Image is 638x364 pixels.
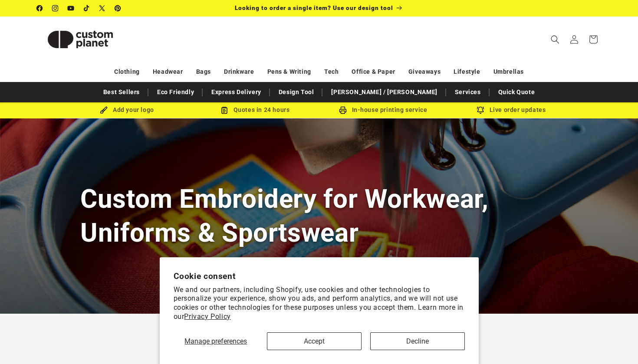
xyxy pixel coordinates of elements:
a: Pens & Writing [267,64,311,79]
img: Brush Icon [100,106,108,114]
p: We and our partners, including Shopify, use cookies and other technologies to personalize your ex... [174,285,465,321]
button: Decline [370,332,465,350]
a: Clothing [114,64,140,79]
a: Design Tool [274,85,319,100]
h2: Cookie consent [174,271,465,281]
a: [PERSON_NAME] / [PERSON_NAME] [327,85,441,100]
div: Add your logo [63,105,191,115]
a: Eco Friendly [153,85,198,100]
div: Live order updates [447,105,575,115]
a: Services [451,85,485,100]
span: Manage preferences [184,337,247,345]
a: Quick Quote [494,85,539,100]
a: Tech [324,64,339,79]
a: Custom Planet [34,16,127,62]
a: Headwear [153,64,183,79]
div: Quotes in 24 hours [191,105,319,115]
img: Order updates [477,106,484,114]
a: Umbrellas [493,64,524,79]
button: Accept [267,332,362,350]
button: Manage preferences [174,332,259,350]
img: Order Updates Icon [220,106,228,114]
a: Best Sellers [99,85,144,100]
img: Custom Planet [37,20,124,59]
img: In-house printing [339,106,347,114]
a: Lifestyle [454,64,480,79]
a: Giveaways [408,64,441,79]
div: In-house printing service [319,105,447,115]
a: Office & Paper [352,64,395,79]
a: Privacy Policy [184,312,230,321]
a: Bags [196,64,211,79]
summary: Search [546,30,565,49]
span: Looking to order a single item? Use our design tool [235,4,393,11]
a: Express Delivery [207,85,266,100]
h1: Custom Embroidery for Workwear, Uniforms & Sportswear [80,182,558,249]
iframe: Chat Widget [595,322,638,364]
a: Drinkware [224,64,254,79]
